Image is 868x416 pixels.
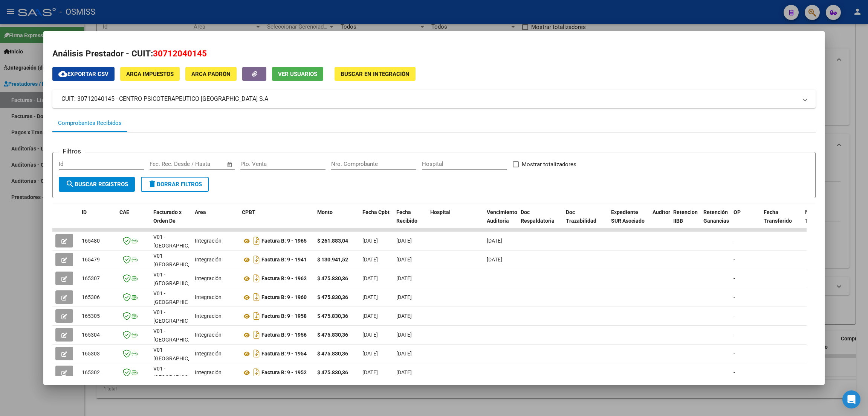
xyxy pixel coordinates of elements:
[52,67,115,81] button: Exportar CSV
[126,71,174,77] span: ARCA Impuestos
[261,295,307,301] strong: Factura B: 9 - 1960
[252,310,261,322] i: Descargar documento
[317,257,348,263] strong: $ 130.941,52
[734,313,735,319] span: -
[802,204,844,237] datatable-header-cell: Monto Transferido
[563,204,608,237] datatable-header-cell: Doc Trazabilidad
[195,257,222,263] span: Integración
[261,238,307,244] strong: Factura B: 9 - 1965
[82,294,100,300] span: 165306
[317,313,348,319] strong: $ 475.830,36
[150,161,180,167] input: Fecha inicio
[362,332,378,338] span: [DATE]
[362,209,390,215] span: Fecha Cpbt
[649,204,670,237] datatable-header-cell: Auditoria
[153,272,204,286] span: V01 - [GEOGRAPHIC_DATA]
[153,253,204,267] span: V01 - [GEOGRAPHIC_DATA]
[396,257,412,263] span: [DATE]
[317,294,348,300] strong: $ 475.830,36
[148,179,157,188] mat-icon: delete
[341,71,410,77] span: Buscar en Integración
[195,275,222,281] span: Integración
[52,90,816,108] mat-expansion-panel-header: CUIT: 30712040145 - CENTRO PSICOTERAPEUTICO [GEOGRAPHIC_DATA] S.A
[82,209,87,215] span: ID
[242,209,255,215] span: CPBT
[484,204,518,237] datatable-header-cell: Vencimiento Auditoría
[396,209,417,224] span: Fecha Recibido
[82,332,100,338] span: 165304
[396,332,412,338] span: [DATE]
[195,209,206,215] span: Area
[153,209,182,224] span: Facturado x Orden De
[252,272,261,284] i: Descargar documento
[608,204,649,237] datatable-header-cell: Expediente SUR Asociado
[396,238,412,244] span: [DATE]
[261,370,307,376] strong: Factura B: 9 - 1952
[119,209,129,215] span: CAE
[153,347,204,361] span: V01 - [GEOGRAPHIC_DATA]
[522,160,576,169] span: Mostrar totalizadores
[66,179,75,188] mat-icon: search
[153,366,204,380] span: V01 - [GEOGRAPHIC_DATA]
[362,238,378,244] span: [DATE]
[734,275,735,281] span: -
[148,181,202,188] span: Borrar Filtros
[192,204,239,237] datatable-header-cell: Area
[487,209,517,224] span: Vencimiento Auditoría
[239,204,314,237] datatable-header-cell: CPBT
[734,351,735,357] span: -
[673,209,698,224] span: Retencion IIBB
[252,366,261,378] i: Descargar documento
[82,238,100,244] span: 165480
[611,209,645,224] span: Expediente SUR Asociado
[703,209,729,224] span: Retención Ganancias
[362,275,378,281] span: [DATE]
[761,204,802,237] datatable-header-cell: Fecha Transferido
[487,238,502,244] span: [DATE]
[278,71,317,77] span: Ver Usuarios
[58,119,122,128] div: Comprobantes Recibidos
[362,257,378,263] span: [DATE]
[59,146,85,156] h3: Filtros
[842,390,860,408] div: Open Intercom Messenger
[52,47,816,60] h2: Análisis Prestador - CUIT:
[120,67,180,81] button: ARCA Impuestos
[734,209,741,215] span: OP
[272,67,323,81] button: Ver Usuarios
[187,161,223,167] input: Fecha fin
[141,177,209,192] button: Borrar Filtros
[261,313,307,319] strong: Factura B: 9 - 1958
[61,94,798,103] mat-panel-title: CUIT: 30712040145 - CENTRO PSICOTERAPEUTICO [GEOGRAPHIC_DATA] S.A
[314,204,359,237] datatable-header-cell: Monto
[317,209,333,215] span: Monto
[58,71,108,77] span: Exportar CSV
[427,204,484,237] datatable-header-cell: Hospital
[252,329,261,341] i: Descargar documento
[185,67,237,81] button: ARCA Padrón
[359,204,393,237] datatable-header-cell: Fecha Cpbt
[66,181,128,188] span: Buscar Registros
[58,69,67,78] mat-icon: cloud_download
[82,257,100,263] span: 165479
[59,177,135,192] button: Buscar Registros
[153,328,204,343] span: V01 - [GEOGRAPHIC_DATA]
[362,369,378,375] span: [DATE]
[82,369,100,375] span: 165302
[317,351,348,357] strong: $ 475.830,36
[805,209,833,224] span: Monto Transferido
[195,238,222,244] span: Integración
[195,351,222,357] span: Integración
[317,275,348,281] strong: $ 475.830,36
[430,209,451,215] span: Hospital
[521,209,555,224] span: Doc Respaldatoria
[362,294,378,300] span: [DATE]
[261,276,307,282] strong: Factura B: 9 - 1962
[153,49,207,58] span: 30712040145
[195,332,222,338] span: Integración
[730,204,761,237] datatable-header-cell: OP
[362,313,378,319] span: [DATE]
[153,290,204,305] span: V01 - [GEOGRAPHIC_DATA]
[261,257,307,263] strong: Factura B: 9 - 1941
[396,294,412,300] span: [DATE]
[252,291,261,303] i: Descargar documento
